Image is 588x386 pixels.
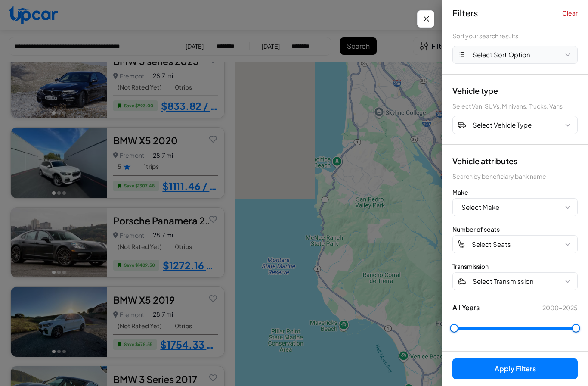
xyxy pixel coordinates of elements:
div: Select Van, SUVs, Minivans, Trucks, Vans [452,102,578,111]
div: Number of seats [452,225,578,233]
span: Select Transmission [473,277,534,286]
div: Vehicle type [452,85,578,96]
button: Apply Filters [452,358,578,379]
button: Close filters [417,10,434,28]
div: Vehicle attributes [452,155,578,167]
div: Search by beneficiary bank name [452,172,578,181]
button: Select Sort Option [452,46,578,64]
button: Select Transmission [452,272,578,290]
div: Transmission [452,262,578,271]
span: Filters [452,7,478,19]
span: All Years [452,302,480,313]
span: Select Vehicle Type [473,120,532,130]
div: Sort your search results [452,31,578,40]
span: 2000 - 2025 [542,303,578,312]
button: Select Vehicle Type [452,116,578,134]
button: Select Seats [452,235,578,253]
button: Select Make [452,198,578,216]
span: Select Make [461,202,499,212]
span: Select Seats [472,240,511,249]
div: Make [452,188,578,196]
button: Clear [562,9,578,17]
span: Select Sort Option [473,50,530,60]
